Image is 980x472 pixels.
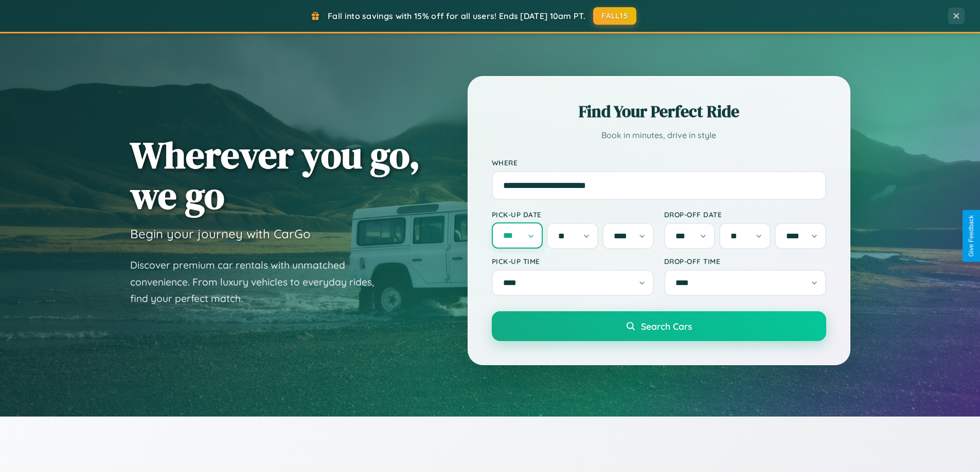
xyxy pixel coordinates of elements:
[593,7,636,25] button: FALL15
[492,128,826,143] p: Book in minutes, drive in style
[492,100,826,123] h2: Find Your Perfect Ride
[492,257,654,266] label: Pick-up Time
[492,210,654,219] label: Pick-up Date
[492,311,826,341] button: Search Cars
[492,158,826,167] label: Where
[664,210,826,219] label: Drop-off Date
[968,215,975,257] div: Give Feedback
[130,135,420,216] h1: Wherever you go, we go
[328,11,585,21] span: Fall into savings with 15% off for all users! Ends [DATE] 10am PT.
[130,257,387,307] p: Discover premium car rentals with unmatched convenience. From luxury vehicles to everyday rides, ...
[130,226,311,241] h3: Begin your journey with CarGo
[641,320,692,332] span: Search Cars
[664,257,826,266] label: Drop-off Time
